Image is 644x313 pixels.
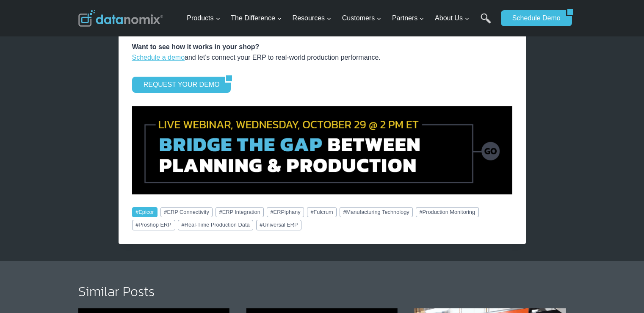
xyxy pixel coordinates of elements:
[135,209,138,215] span: #
[216,207,264,217] a: #ERP Integration
[435,13,470,24] span: About Us
[392,13,424,24] span: Partners
[135,222,138,228] span: #
[293,13,332,24] span: Resources
[219,209,222,215] span: #
[267,207,304,217] a: #ERPiphany
[132,54,185,61] a: Schedule a demo
[270,209,273,215] span: #
[260,222,263,228] span: #
[132,77,225,93] a: REQUEST YOUR DEMO
[307,207,337,217] a: #Fulcrum
[310,209,313,215] span: #
[342,13,381,24] span: Customers
[231,13,282,24] span: The Difference
[481,13,491,32] a: Search
[78,10,163,27] img: Datanomix
[132,42,512,63] p: and let’s connect your ERP to real-world production performance.
[132,43,260,50] strong: Want to see how it works in your shop?
[164,209,167,215] span: #
[78,285,566,298] h2: Similar Posts
[182,222,185,228] span: #
[132,207,158,217] a: #Epicor
[132,220,175,230] a: #Proshop ERP
[416,207,479,217] a: #Production Monitoring
[419,209,422,215] span: #
[340,207,413,217] a: #Manufacturing Technology
[178,220,253,230] a: #Real-Time Production Data
[256,220,302,230] a: #Universal ERP
[183,5,497,32] nav: Primary Navigation
[4,139,135,309] iframe: Popup CTA
[187,13,220,24] span: Products
[501,10,566,26] a: Schedule Demo
[343,209,346,215] span: #
[160,207,213,217] a: #ERP Connectivity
